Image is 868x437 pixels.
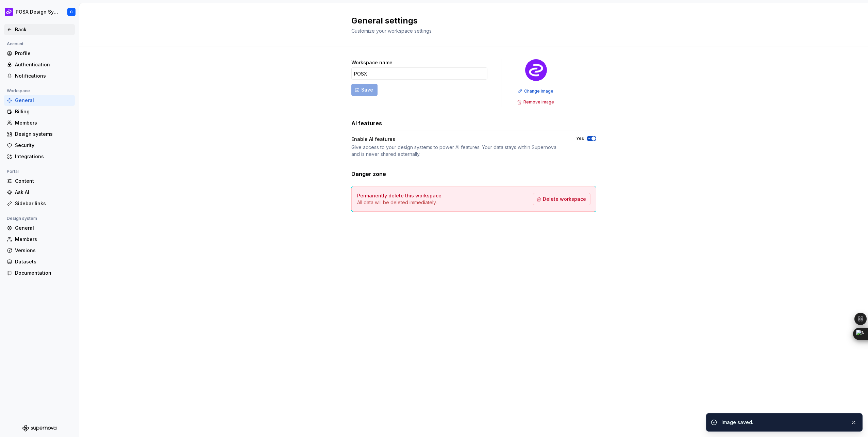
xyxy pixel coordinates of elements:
button: Delete workspace [533,193,590,205]
a: Versions [4,245,75,256]
a: Integrations [4,151,75,162]
span: Change image [524,88,553,94]
div: POSX Design System [16,9,59,15]
div: Back [15,26,72,33]
a: Back [4,24,75,35]
div: Billing [15,108,72,115]
a: Documentation [4,268,75,278]
a: Profile [4,48,75,59]
h3: AI features [351,119,382,127]
div: Ask AI [15,189,72,196]
a: Ask AI [4,187,75,198]
label: Workspace name [351,59,393,66]
a: General [4,223,75,233]
a: Members [4,117,75,128]
h3: Danger zone [351,170,386,178]
div: Workspace [4,87,33,95]
div: Security [15,142,72,149]
div: Authentication [15,61,72,68]
div: Image saved. [721,419,845,426]
span: Customize your workspace settings. [351,28,433,34]
button: POSX Design SystemC [1,4,78,19]
img: 5818e2a6-77bb-4af3-b14c-7e4d5894d2c1.png [5,8,13,16]
div: General [15,97,72,104]
div: Design systems [15,131,72,137]
div: C [70,9,73,15]
h4: Permanently delete this workspace [357,192,441,199]
div: Account [4,40,26,48]
span: Delete workspace [543,196,586,203]
p: All data will be deleted immediately. [357,199,441,206]
div: Members [15,236,72,243]
a: Members [4,234,75,245]
a: Notifications [4,70,75,81]
div: General [15,225,72,231]
div: Integrations [15,153,72,160]
div: Content [15,178,72,184]
div: Profile [15,50,72,57]
label: Yes [576,136,584,141]
svg: Supernova Logo [22,425,56,432]
a: General [4,95,75,106]
a: Authentication [4,59,75,70]
div: Design system [4,214,40,223]
div: Portal [4,167,21,176]
a: Sidebar links [4,198,75,209]
img: 5818e2a6-77bb-4af3-b14c-7e4d5894d2c1.png [525,59,547,81]
div: Sidebar links [15,200,72,207]
a: Datasets [4,256,75,267]
div: Versions [15,247,72,254]
button: Remove image [515,97,557,107]
h2: General settings [351,15,588,26]
a: Billing [4,106,75,117]
a: Security [4,140,75,151]
div: Documentation [15,270,72,276]
div: Datasets [15,258,72,265]
div: Enable AI features [351,136,395,143]
span: Remove image [523,99,554,105]
a: Content [4,176,75,187]
a: Design systems [4,129,75,140]
div: Give access to your design systems to power AI features. Your data stays within Supernova and is ... [351,144,564,158]
div: Notifications [15,72,72,79]
div: Members [15,119,72,126]
button: Change image [516,86,556,96]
